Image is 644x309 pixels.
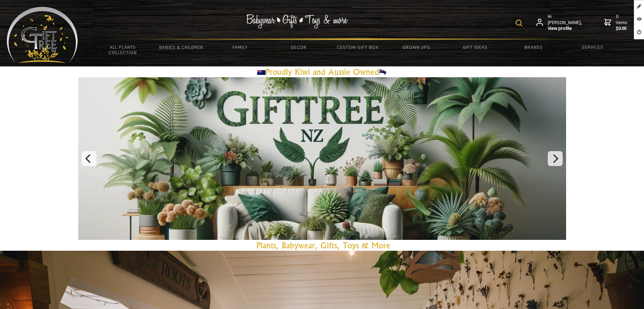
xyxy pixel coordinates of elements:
img: product search [516,20,522,26]
a: All Plants Collection [94,40,152,60]
a: Grown Ups [387,40,445,54]
a: Custom Gift Box [328,40,387,54]
span: Hi [PERSON_NAME], [548,14,583,32]
a: Decor [269,40,328,54]
a: Gift Ideas [445,40,504,54]
a: Babies & Children [152,40,211,54]
button: Previous [82,151,97,166]
a: Family [211,40,269,54]
img: Babywear - Gifts - Toys & more [246,14,348,28]
strong: $0.00 [616,25,629,32]
a: Plants, Babywear, Gifts, Toys & Mor [256,240,386,250]
a: Brands [504,40,563,54]
a: Proudly Kiwi and Aussie Owned [257,67,387,77]
a: Services [563,40,622,54]
img: Babyware - Gifts - Toys and more... [7,7,78,63]
strong: View profile [548,25,583,32]
a: 0 items$0.00 [604,14,629,32]
span: 0 items [616,13,629,32]
button: Next [548,151,563,166]
a: Hi [PERSON_NAME],View profile [536,14,583,32]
